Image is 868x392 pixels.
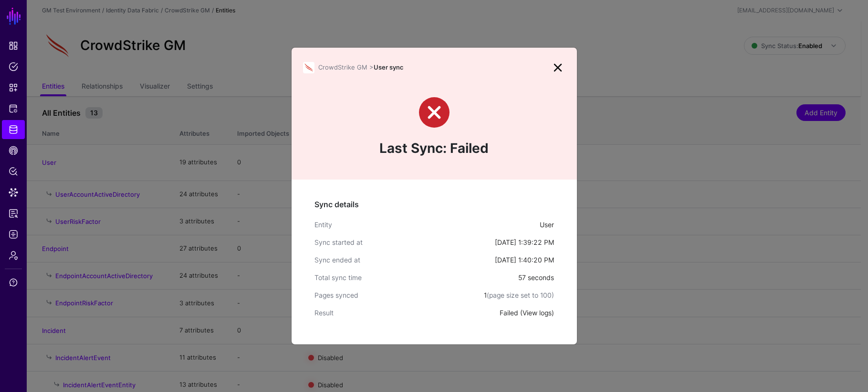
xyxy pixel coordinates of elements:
[495,237,554,247] div: [DATE] 1:39:22 PM
[523,309,552,317] a: View logs
[500,308,554,318] div: Failed ( )
[314,308,500,318] div: Result
[314,272,518,282] div: Total sync time
[495,255,554,265] div: [DATE] 1:40:20 PM
[314,255,495,265] div: Sync ended at
[318,63,374,71] span: CrowdStrike GM >
[484,290,554,300] div: 1
[540,220,554,230] div: User
[314,290,484,300] div: Pages synced
[518,272,554,282] div: 57 seconds
[487,291,554,299] span: (page size set to 100)
[314,199,554,210] h5: Sync details
[303,62,314,73] img: svg+xml;base64,PHN2ZyB3aWR0aD0iNjQiIGhlaWdodD0iNjQiIHZpZXdCb3g9IjAgMCA2NCA2NCIgZmlsbD0ibm9uZSIgeG...
[314,220,540,230] div: Entity
[303,139,565,158] h4: Last Sync: Failed
[314,237,495,247] div: Sync started at
[318,64,550,71] h3: User sync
